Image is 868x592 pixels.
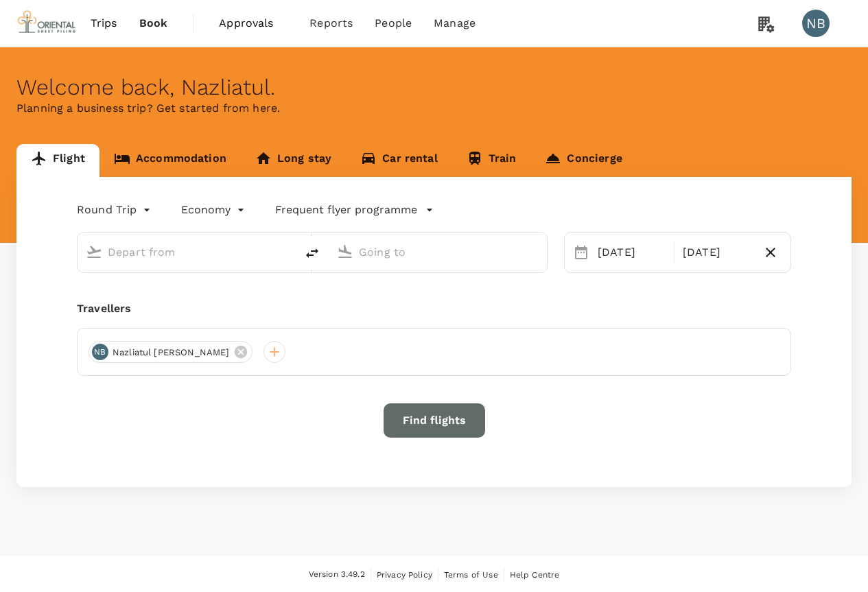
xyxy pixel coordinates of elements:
input: Going to [359,241,518,263]
a: Car rental [346,144,452,177]
div: NB [802,10,830,37]
a: Concierge [530,144,636,177]
span: People [375,15,412,32]
button: Open [286,250,289,253]
button: Frequent flyer programme [275,202,434,218]
span: Trips [91,15,117,32]
span: Book [139,15,168,32]
a: Train [452,144,531,177]
span: Manage [434,15,476,32]
button: Find flights [384,403,485,438]
span: Version 3.49.2 [309,568,365,582]
button: Open [537,250,540,253]
div: NBNazliatul [PERSON_NAME] [89,341,253,363]
a: Terms of Use [444,567,498,582]
a: Accommodation [99,144,241,177]
a: Long stay [241,144,346,177]
input: Depart from [108,241,267,263]
span: Terms of Use [444,570,498,580]
span: Privacy Policy [377,570,432,580]
a: Help Centre [510,567,560,582]
div: [DATE] [592,239,671,266]
p: Frequent flyer programme [275,202,417,218]
div: Round Trip [77,199,154,221]
div: [DATE] [677,239,756,266]
div: Travellers [77,300,791,317]
div: Economy [181,199,248,221]
img: ORIENTAL SHEET PILING SDN. BHD. [16,8,80,38]
p: Planning a business trip? Get started from here. [16,100,852,117]
div: Welcome back , Nazliatul . [16,75,852,100]
span: Approvals [219,15,288,32]
span: Nazliatul [PERSON_NAME] [104,346,237,359]
span: Reports [309,15,353,32]
a: Flight [16,144,99,177]
span: Help Centre [510,570,560,580]
div: NB [92,344,108,360]
button: delete [296,237,329,270]
a: Privacy Policy [377,567,432,582]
